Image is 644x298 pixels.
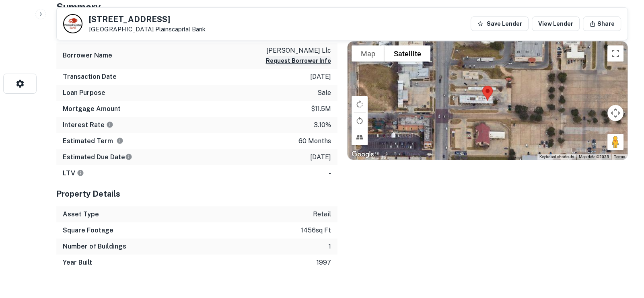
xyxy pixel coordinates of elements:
[266,56,331,66] button: Request Borrower Info
[63,51,112,60] h6: Borrower Name
[77,169,84,177] svg: LTVs displayed on the website are for informational purposes only and may be reported incorrectly...
[350,149,376,160] a: Open this area in Google Maps (opens a new window)
[89,15,206,23] h5: [STREET_ADDRESS]
[604,234,644,272] iframe: Chat Widget
[63,226,113,235] h6: Square Footage
[63,210,99,219] h6: Asset Type
[579,154,609,159] span: Map data ©2025
[313,210,331,219] p: retail
[63,120,113,130] h6: Interest Rate
[106,121,113,128] svg: The interest rates displayed on the website are for informational purposes only and may be report...
[63,104,121,114] h6: Mortgage Amount
[63,136,123,146] h6: Estimated Term
[314,120,331,130] p: 3.10%
[329,242,331,251] p: 1
[352,45,385,62] button: Show street map
[532,16,580,31] a: View Lender
[352,113,368,129] button: Rotate map counterclockwise
[89,26,206,33] p: [GEOGRAPHIC_DATA]
[350,149,376,160] img: Google
[539,154,574,160] button: Keyboard shortcuts
[298,136,331,146] p: 60 months
[63,169,84,178] h6: LTV
[607,105,623,121] button: Map camera controls
[155,26,206,33] a: Plainscapital Bank
[352,96,368,112] button: Rotate map clockwise
[317,258,331,267] p: 1997
[56,188,337,200] h5: Property Details
[63,72,117,82] h6: Transaction Date
[63,258,92,267] h6: Year Built
[310,152,331,162] p: [DATE]
[63,242,126,251] h6: Number of Buildings
[607,134,623,150] button: Drag Pegman onto the map to open Street View
[266,46,331,55] p: [PERSON_NAME] llc
[63,152,132,162] h6: Estimated Due Date
[310,72,331,82] p: [DATE]
[329,169,331,178] p: -
[583,16,621,31] button: Share
[63,88,105,98] h6: Loan Purpose
[125,153,132,160] svg: Estimate is based on a standard schedule for this type of loan.
[385,45,430,62] button: Show satellite imagery
[301,226,331,235] p: 1456 sq ft
[352,129,368,145] button: Tilt map
[614,154,625,159] a: Terms
[311,104,331,114] p: $11.5m
[317,88,331,98] p: sale
[116,137,123,144] svg: Term is based on a standard schedule for this type of loan.
[607,45,623,62] button: Toggle fullscreen view
[471,16,529,31] button: Save Lender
